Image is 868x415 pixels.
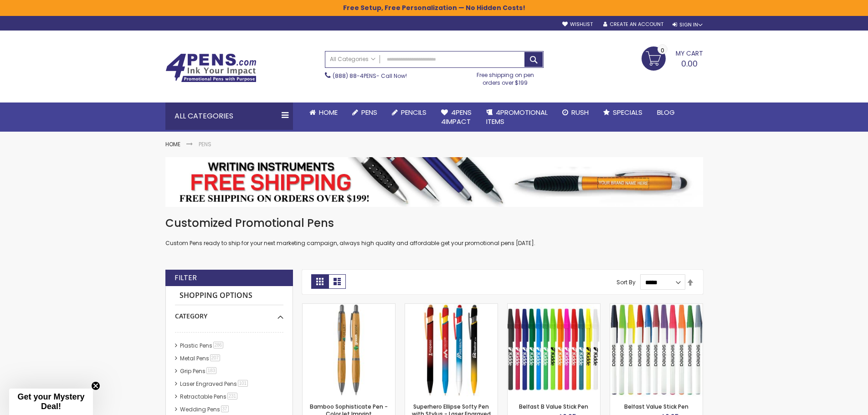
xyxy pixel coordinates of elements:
div: Custom Pens ready to ship for your next marketing campaign, always high quality and affordable ge... [165,216,703,247]
a: Wedding Pens37 [178,405,232,413]
span: 207 [210,354,221,361]
span: 0.00 [681,58,698,69]
a: Create an Account [603,21,663,28]
img: Bamboo Sophisticate Pen - ColorJet Imprint [303,304,395,396]
a: Blog [650,102,682,123]
span: Get your Mystery Deal! [17,392,84,411]
label: Sort By [616,278,636,286]
a: Retractable Pens231 [178,393,241,400]
a: Grip Pens183 [178,367,220,375]
span: 37 [221,405,229,412]
strong: Filter [175,273,197,283]
span: 4Pens 4impact [441,108,472,126]
a: Pencils [385,102,434,123]
strong: Grid [311,274,329,289]
a: All Categories [325,51,380,67]
a: Laser Engraved Pens101 [178,380,252,388]
span: 231 [227,393,238,400]
a: Plastic Pens286 [178,342,227,349]
div: Get your Mystery Deal!Close teaser [9,389,93,415]
a: Metal Pens207 [178,354,224,362]
span: Rush [571,108,589,117]
img: Belfast B Value Stick Pen [508,304,600,396]
span: Specials [613,108,642,117]
a: (888) 88-4PENS [333,72,376,80]
img: 4Pens Custom Pens and Promotional Products [165,53,257,82]
a: Superhero Ellipse Softy Pen with Stylus - Laser Engraved [405,303,498,311]
span: 286 [213,342,224,348]
a: Belfast Value Stick Pen [610,303,703,311]
h1: Customized Promotional Pens [165,216,703,231]
button: Close teaser [91,381,100,390]
img: Superhero Ellipse Softy Pen with Stylus - Laser Engraved [405,304,498,396]
a: Belfast B Value Stick Pen [519,403,588,410]
a: Rush [555,102,596,123]
div: Free shipping on pen orders over $199 [467,68,544,86]
span: 0 [661,46,664,55]
span: 183 [206,367,217,374]
a: Home [165,140,180,148]
div: All Categories [165,102,293,130]
span: All Categories [330,56,375,63]
a: Home [302,102,345,123]
a: 4PROMOTIONALITEMS [479,102,555,132]
div: Category [175,305,283,321]
a: Pens [345,102,385,123]
a: Specials [596,102,650,123]
span: Pens [361,108,377,117]
span: Home [319,108,338,117]
span: 4PROMOTIONAL ITEMS [486,108,548,126]
strong: Shopping Options [175,286,283,306]
a: 4Pens4impact [434,102,479,132]
a: Belfast B Value Stick Pen [508,303,600,311]
span: Blog [657,108,675,117]
span: Pencils [401,108,426,117]
span: 101 [238,380,248,387]
a: 0.00 0 [642,46,703,69]
div: Sign In [673,21,703,28]
img: Pens [165,157,703,206]
span: - Call Now! [333,72,407,80]
a: Belfast Value Stick Pen [624,403,688,410]
strong: Pens [199,140,211,148]
a: Wishlist [562,21,593,28]
img: Belfast Value Stick Pen [610,304,703,396]
a: Bamboo Sophisticate Pen - ColorJet Imprint [303,303,395,311]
